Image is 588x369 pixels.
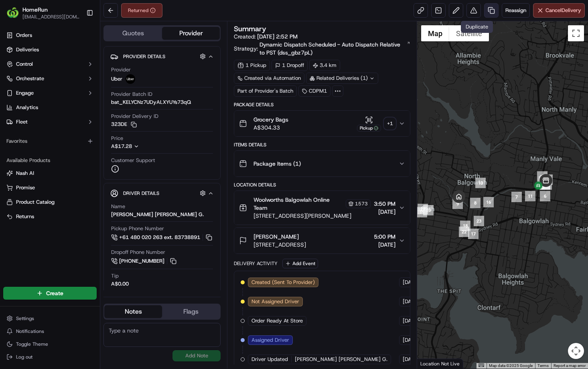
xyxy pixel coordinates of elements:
[3,167,97,180] button: Nash AI
[111,203,125,210] span: Name
[16,213,34,220] span: Returns
[162,305,220,318] button: Flags
[234,60,270,71] div: 1 Pickup
[16,328,44,335] span: Notifications
[16,32,32,39] span: Orders
[111,225,164,232] span: Pickup Phone Number
[418,204,428,214] div: 21
[3,313,97,324] button: Settings
[111,91,152,98] span: Provider Batch ID
[260,41,406,57] span: Dynamic Dispatch Scheduled - Auto Dispatch Relative to PST (dss_gbz7pL)
[162,27,220,40] button: Provider
[234,25,266,32] h3: Summary
[6,6,19,19] img: HomeRun
[234,151,410,176] button: Package Items (1)
[126,74,135,84] img: uber-new-logo.jpeg
[357,116,381,132] button: Pickup
[16,184,35,191] span: Promise
[16,75,44,82] span: Orchestrate
[16,315,34,322] span: Settings
[423,205,434,215] div: 20
[3,196,97,209] button: Product Catalog
[253,241,306,249] span: [STREET_ADDRESS]
[111,143,132,150] span: A$17.28
[111,280,129,288] div: A$0.00
[3,210,97,223] button: Returns
[3,116,97,128] button: Fleet
[234,41,410,57] div: Strategy:
[234,111,410,136] button: Grocery BagsA$304.33Pickup+1
[479,363,484,367] button: Keyboard shortcuts
[3,43,97,56] a: Deliveries
[234,142,410,148] div: Items Details
[474,216,484,226] div: 23
[468,229,479,239] div: 17
[251,356,288,363] span: Driver Updated
[110,50,214,63] button: Provider Details
[511,192,522,202] div: 7
[111,135,123,142] span: Price
[121,3,162,18] button: Returned
[537,363,549,368] a: Terms (opens in new tab)
[111,99,191,106] span: bat_KELYCNz7UDyALXYUYs73qQ
[16,354,32,360] span: Log out
[253,124,288,132] span: A$304.33
[295,356,387,363] span: [PERSON_NAME] [PERSON_NAME] G.
[6,170,93,177] a: Nash AI
[357,125,381,132] div: Pickup
[234,228,410,253] button: [PERSON_NAME][STREET_ADDRESS]5:00 PM[DATE]
[525,191,535,201] div: 11
[3,72,97,85] button: Orchestrate
[3,3,83,22] button: HomeRunHomeRun[EMAIL_ADDRESS][DOMAIN_NAME]
[22,6,48,14] span: HomeRun
[554,363,586,368] a: Report a map error
[234,73,304,84] a: Created via Automation
[104,27,162,40] button: Quotes
[111,75,122,83] span: Uber
[6,213,93,220] a: Returns
[309,60,340,71] div: 3.4 km
[111,143,182,150] button: A$17.28
[355,201,368,207] span: 1573
[3,339,97,350] button: Toggle Theme
[282,259,318,268] button: Add Event
[253,160,301,168] span: Package Items ( 1 )
[3,29,97,42] a: Orders
[123,53,165,60] span: Provider Details
[403,279,419,286] span: [DATE]
[16,89,34,97] span: Engage
[483,197,494,207] div: 16
[3,351,97,363] button: Log out
[123,190,159,197] span: Driver Details
[6,199,93,206] a: Product Catalog
[111,157,155,164] span: Customer Support
[403,298,419,305] span: [DATE]
[251,337,289,344] span: Assigned Driver
[111,121,137,128] button: 323DE
[251,298,299,305] span: Not Assigned Driver
[417,359,463,369] div: Location Not Live
[374,233,395,241] span: 5:00 PM
[119,257,164,265] span: [PHONE_NUMBER]
[251,279,315,286] span: Created (Sent To Provider)
[234,260,278,267] div: Delivery Activity
[234,182,410,188] div: Location Details
[3,326,97,337] button: Notifications
[234,191,410,225] button: Woolworths Balgowlah Online Team1573[STREET_ADDRESS][PERSON_NAME]3:50 PM[DATE]
[16,118,28,126] span: Fleet
[419,358,446,369] img: Google
[489,363,533,368] span: Map data ©2025 Google
[3,287,97,300] button: Create
[16,104,38,111] span: Analytics
[257,33,298,40] span: [DATE] 2:52 PM
[16,170,34,177] span: Nash AI
[374,241,395,249] span: [DATE]
[46,289,63,297] span: Create
[111,257,178,266] a: [PHONE_NUMBER]
[110,187,214,200] button: Driver Details
[461,21,493,33] div: Duplicate
[384,118,395,129] div: + 1
[568,343,584,359] button: Map camera controls
[16,341,48,347] span: Toggle Theme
